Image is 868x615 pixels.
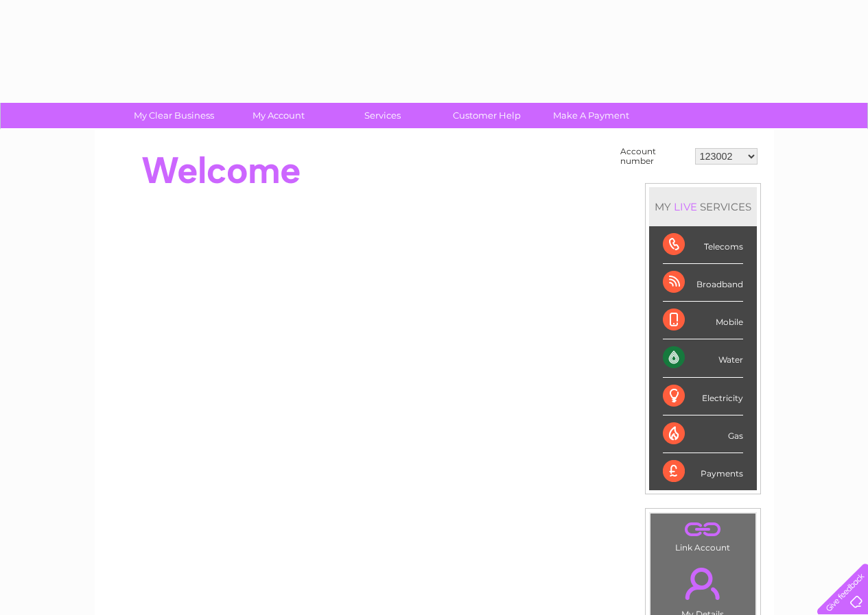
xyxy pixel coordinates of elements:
a: Customer Help [430,103,543,128]
div: Gas [663,415,743,453]
a: My Clear Business [117,103,231,128]
div: Electricity [663,378,743,415]
div: Broadband [663,264,743,302]
div: Telecoms [663,226,743,264]
a: My Account [222,103,335,128]
div: LIVE [671,200,700,213]
a: . [654,559,752,607]
a: Make A Payment [535,103,648,128]
td: Link Account [650,513,756,556]
div: Mobile [663,302,743,339]
div: MY SERVICES [649,187,757,226]
div: Payments [663,453,743,490]
a: . [654,517,752,541]
td: Account number [617,143,692,169]
a: Services [326,103,439,128]
div: Water [663,339,743,377]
